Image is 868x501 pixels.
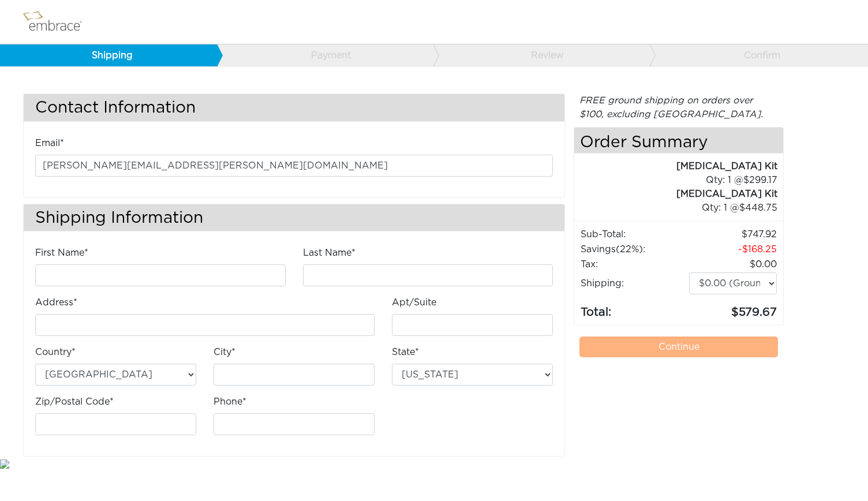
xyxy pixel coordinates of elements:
[574,94,784,121] div: FREE ground shipping on orders over $100, excluding [GEOGRAPHIC_DATA].
[214,345,235,359] label: City*
[24,204,564,231] h3: Shipping Information
[589,173,777,187] div: 1 @
[216,44,433,66] a: Payment
[35,296,77,309] label: Address*
[580,295,689,321] td: Total:
[616,245,643,254] span: (22%)
[35,246,88,260] label: First Name*
[689,295,777,321] td: 579.67
[303,246,356,260] label: Last Name*
[579,337,778,357] a: Continue
[392,296,436,309] label: Apt/Suite
[649,44,866,66] a: Confirm
[35,345,76,359] label: Country*
[574,128,783,154] h4: Order Summary
[35,136,64,150] label: Email*
[580,242,689,257] td: Savings :
[689,257,777,272] td: 0.00
[739,203,777,212] span: 448.75
[574,159,777,173] div: [MEDICAL_DATA] Kit
[689,242,777,257] td: 168.25
[35,395,114,409] label: Zip/Postal Code*
[574,187,777,201] div: [MEDICAL_DATA] Kit
[589,201,777,215] div: 1 @
[392,345,419,359] label: State*
[689,227,777,242] td: 747.92
[20,8,95,36] img: logo.png
[433,44,650,66] a: Review
[580,227,689,242] td: Sub-Total:
[580,257,689,272] td: Tax:
[580,272,689,295] td: Shipping:
[214,395,246,409] label: Phone*
[743,175,777,185] span: 299.17
[24,94,564,121] h3: Contact Information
